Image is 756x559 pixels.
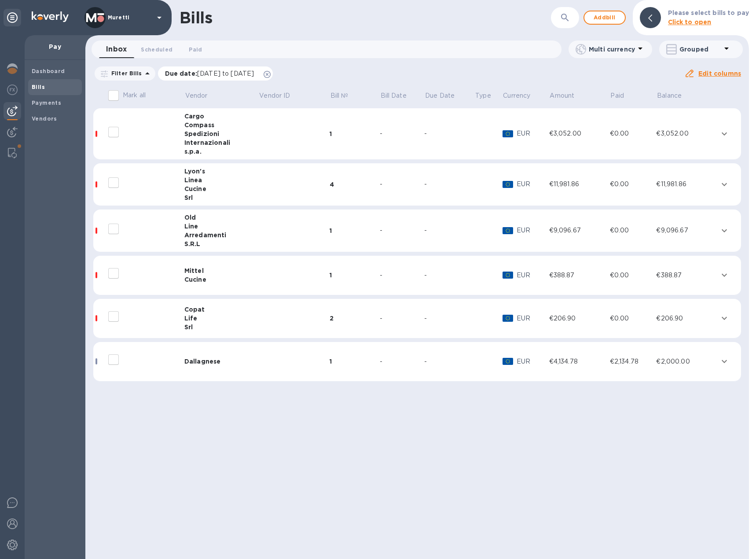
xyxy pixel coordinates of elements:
div: Unpin categories [4,9,21,26]
p: Bill № [330,91,349,100]
p: Grouped [679,45,721,54]
div: Arredamenti [184,231,259,239]
span: Add bill [591,12,618,23]
div: - [424,357,474,366]
div: Lyon's [184,167,259,176]
button: expand row [718,224,731,237]
div: Copat [184,305,259,314]
b: Click to open [668,18,712,26]
div: Dallagnese [184,357,259,366]
b: Vendors [32,115,57,122]
p: Amount [550,91,574,100]
div: Internazionali [184,138,259,147]
b: Dashboard [32,68,65,74]
p: Bill Date [381,91,407,100]
p: Mark all [123,91,146,100]
p: EUR [517,129,549,138]
div: €388.87 [549,271,610,280]
div: €9,096.67 [656,226,717,235]
div: Cargo [184,112,259,121]
p: Vendor [185,91,208,100]
div: - [380,129,424,138]
button: expand row [718,127,731,140]
div: Spedizioni [184,129,259,138]
div: Due date:[DATE] to [DATE] [158,66,273,81]
p: Type [475,91,491,100]
div: 1 [330,357,380,366]
div: Line [184,222,259,231]
span: Bill № [330,91,360,100]
span: Amount [550,91,586,100]
div: S.R.L [184,239,259,248]
p: EUR [517,271,549,280]
div: 2 [330,314,380,323]
p: Due Date [425,91,455,100]
div: - [424,314,474,323]
span: Vendor ID [259,91,301,100]
div: - [380,226,424,235]
div: Cucine [184,184,259,193]
span: Balance [657,91,693,100]
div: 4 [330,180,380,189]
div: €206.90 [656,314,717,323]
p: Vendor ID [259,91,290,100]
div: 1 [330,129,380,138]
div: €4,134.78 [549,357,610,366]
p: EUR [517,180,549,189]
span: Paid [610,91,635,100]
button: expand row [718,268,731,282]
div: - [380,357,424,366]
div: €3,052.00 [656,129,717,138]
b: Please select bills to pay [668,9,749,16]
p: Pay [32,42,78,51]
p: Filter Bills [108,70,142,77]
span: Scheduled [141,45,172,54]
div: Srl [184,193,259,202]
h1: Bills [180,8,212,27]
div: Srl [184,323,259,331]
button: expand row [718,355,731,368]
div: - [380,180,424,189]
p: Due date : [165,69,259,78]
b: Bills [32,84,45,90]
p: EUR [517,357,549,366]
span: Inbox [106,43,127,55]
div: €0.00 [610,180,657,189]
div: €3,052.00 [549,129,610,138]
p: EUR [517,226,549,235]
div: €11,981.86 [656,180,717,189]
b: Payments [32,99,61,106]
button: expand row [718,312,731,325]
u: Edit columns [698,70,741,77]
div: €206.90 [549,314,610,323]
div: - [424,226,474,235]
span: Paid [189,45,202,54]
p: Multi currency [589,45,635,54]
div: 1 [330,226,380,235]
div: €0.00 [610,271,657,280]
p: Balance [657,91,682,100]
img: Logo [32,11,69,22]
div: €11,981.86 [549,180,610,189]
div: s.p.a. [184,147,259,156]
div: - [380,314,424,323]
div: €388.87 [656,271,717,280]
button: expand row [718,178,731,191]
div: €9,096.67 [549,226,610,235]
div: Life [184,314,259,323]
div: Compass [184,121,259,129]
p: Muretti [108,15,152,21]
div: €2,000.00 [656,357,717,366]
div: €2,134.78 [610,357,657,366]
div: - [424,180,474,189]
div: - [424,271,474,280]
button: Addbill [584,11,626,25]
div: €0.00 [610,314,657,323]
div: - [424,129,474,138]
div: Linea [184,176,259,184]
p: Paid [610,91,624,100]
div: Mittel [184,266,259,275]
